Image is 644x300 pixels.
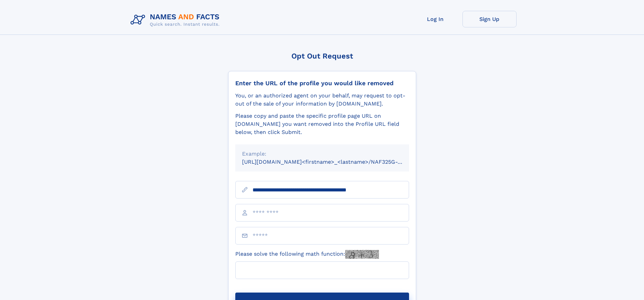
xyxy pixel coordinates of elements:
div: You, or an authorized agent on your behalf, may request to opt-out of the sale of your informatio... [235,92,409,108]
div: Enter the URL of the profile you would like removed [235,79,409,87]
div: Opt Out Request [228,52,416,60]
a: Sign Up [462,11,517,27]
img: Logo Names and Facts [128,11,225,29]
div: Example: [242,150,402,158]
label: Please solve the following math function: [235,250,379,259]
div: Please copy and paste the specific profile page URL on [DOMAIN_NAME] you want removed into the Pr... [235,112,409,136]
small: [URL][DOMAIN_NAME]<firstname>_<lastname>/NAF325G-xxxxxxxx [242,159,422,165]
a: Log In [408,11,462,27]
